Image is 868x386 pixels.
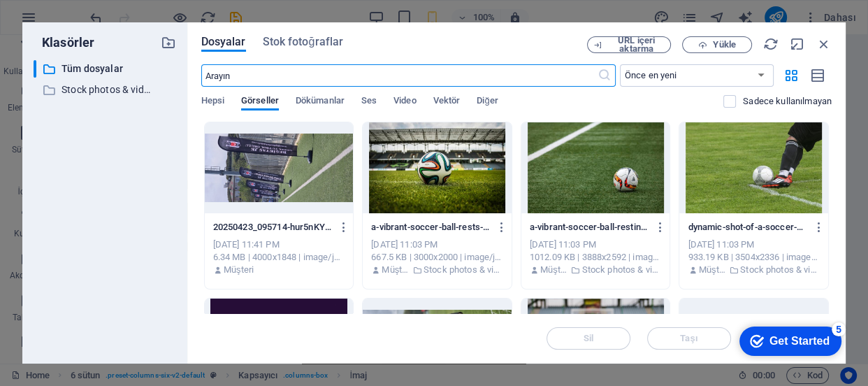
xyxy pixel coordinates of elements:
[371,264,503,276] div: Yükleyen:: Müşteri | Klasör: Stock photos & videos
[34,81,176,99] div: Stock photos & videos
[371,221,490,234] p: a-vibrant-soccer-ball-rests-on-a-lush-green-field-inside-an-empty-stadium-capturing-the-essence-o...
[62,61,150,77] p: Tüm dosyalar
[743,95,832,108] p: Sadece web sitesinde kullanılmayan dosyaları görüntüleyin. Bu oturum sırasında eklenen dosyalar h...
[424,264,503,276] p: Stock photos & videos
[688,221,806,234] p: dynamic-shot-of-a-soccer-player-kicking-the-ball-on-a-grassy-field-showcasing-fast-paced-sports-a...
[713,41,735,49] span: Yükle
[161,35,176,50] i: Yeni klasör oluştur
[608,36,665,53] span: URL içeri aktarma
[34,60,36,78] div: ​
[699,264,725,276] p: Müşteri
[34,81,150,99] div: Stock photos & videos
[393,92,416,112] span: Video
[763,36,779,52] i: Yeniden Yükle
[11,7,113,36] div: Get Started 5 items remaining, 0% complete
[530,264,662,276] div: Yükleyen:: Müşteri | Klasör: Stock photos & videos
[213,251,345,264] div: 6.34 MB | 4000x1848 | image/jpeg
[213,238,345,251] div: [DATE] 11:41 PM
[213,221,332,234] p: 20250423_095714-hur5nKYiUmLG0lB8gWyd9g.jpg
[34,34,94,52] p: Klasörler
[581,264,661,276] p: Stock photos & videos
[816,36,832,52] i: Kapat
[682,36,752,53] button: Yükle
[224,264,254,276] p: Müşteri
[371,238,503,251] div: [DATE] 11:03 PM
[433,92,461,112] span: Vektör
[79,315,145,334] span: Element ekle
[361,92,377,112] span: Ses
[530,251,662,264] div: 1012.09 KB | 3888x2592 | image/jpeg
[688,264,820,276] div: Yükleyen:: Müşteri | Klasör: Stock photos & videos
[530,221,649,234] p: a-vibrant-soccer-ball-resting-on-a-pristine-grass-field-beside-a-white-sideline-NBATnT51nT_fUAKgm...
[201,34,246,50] span: Dosyalar
[477,92,498,112] span: Diğer
[41,15,101,28] div: Get Started
[201,64,598,87] input: Arayın
[296,92,345,112] span: Dökümanlar
[201,92,224,112] span: Hepsi
[688,238,820,251] div: [DATE] 11:03 PM
[740,264,820,276] p: Stock photos & videos
[688,251,820,264] div: 933.19 KB | 3504x2336 | image/jpeg
[371,251,503,264] div: 667.5 KB | 3000x2000 | image/jpeg
[587,36,671,53] button: URL içeri aktarma
[790,36,805,52] i: Küçült
[103,3,117,17] div: 5
[62,82,150,98] p: Stock photos & videos
[263,34,344,50] span: Stok fotoğraflar
[540,264,567,276] p: Müşteri
[17,254,207,378] div: İçeriği buraya bırak
[530,238,662,251] div: [DATE] 11:03 PM
[241,92,279,112] span: Görseller
[382,264,408,276] p: Müşteri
